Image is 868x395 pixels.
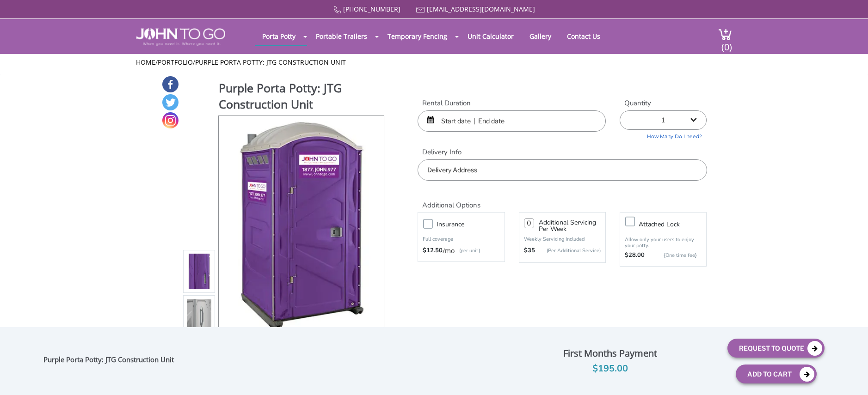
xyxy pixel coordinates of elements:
[560,27,607,45] a: Contact Us
[418,110,606,132] input: Start date | End date
[309,27,374,45] a: Portable Trailers
[427,5,535,13] a: [EMAIL_ADDRESS][DOMAIN_NAME]
[500,361,720,376] div: $195.00
[381,27,454,45] a: Temporary Fencing
[649,251,697,260] p: {One time fee}
[831,358,868,395] button: Live Chat
[523,27,558,45] a: Gallery
[219,80,385,115] h1: Purple Porta Potty: JTG Construction Unit
[255,27,302,45] a: Porta Potty
[333,6,341,14] img: Call
[736,365,817,383] button: Add To Cart
[524,236,601,243] p: Weekly Servicing Included
[718,28,732,41] img: cart a
[231,116,371,334] img: Product
[620,130,707,140] a: How Many Do I need?
[625,251,645,260] strong: $28.00
[423,246,443,255] strong: $12.50
[418,147,707,157] label: Delivery Info
[187,163,212,380] img: Product
[539,219,601,232] h3: Additional Servicing Per Week
[162,76,179,92] a: Facebook
[418,190,707,210] h2: Additional Options
[136,28,225,46] img: JOHN to go
[162,112,179,128] a: Instagram
[416,7,425,13] img: Mail
[195,58,346,67] a: Purple Porta Potty: JTG Construction Unit
[418,98,606,108] label: Rental Duration
[620,98,707,108] label: Quantity
[158,58,193,67] a: Portfolio
[625,237,702,249] p: Allow only your users to enjoy your potty.
[500,346,720,361] div: First Months Payment
[343,5,400,13] a: [PHONE_NUMBER]
[423,246,499,255] div: /mo
[721,33,732,53] span: (0)
[437,219,509,230] h3: Insurance
[455,246,480,255] p: (per unit)
[727,339,825,358] button: Request To Quote
[162,94,179,110] a: Twitter
[423,235,499,244] p: Full coverage
[524,218,534,228] input: 0
[535,247,601,254] p: (Per Additional Service)
[136,58,732,67] ul: / /
[524,246,535,255] strong: $35
[418,159,707,181] input: Delivery Address
[461,27,521,45] a: Unit Calculator
[136,58,155,67] a: Home
[639,219,711,230] h3: Attached lock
